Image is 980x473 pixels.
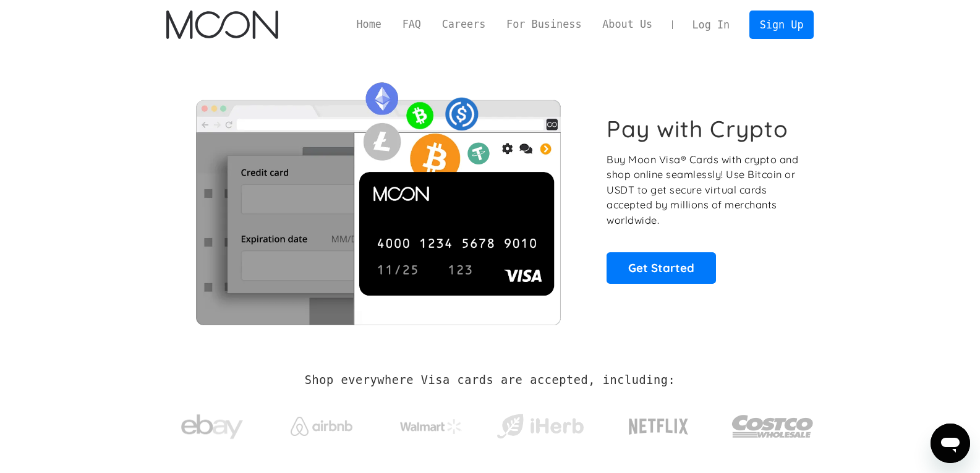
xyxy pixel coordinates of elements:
[607,252,716,283] a: Get Started
[166,11,278,39] a: home
[607,152,800,228] p: Buy Moon Visa® Cards with crypto and shop online seamlessly! Use Bitcoin or USDT to get secure vi...
[494,398,586,449] a: iHerb
[305,373,675,387] h2: Shop everywhere Visa cards are accepted, including:
[931,424,970,463] iframe: Button to launch messaging window
[432,17,496,32] a: Careers
[400,419,462,434] img: Walmart
[166,74,590,325] img: Moon Cards let you spend your crypto anywhere Visa is accepted.
[181,407,243,446] img: ebay
[385,407,477,440] a: Walmart
[392,17,432,32] a: FAQ
[496,17,592,32] a: For Business
[628,411,689,442] img: Netflix
[607,115,788,143] h1: Pay with Crypto
[592,17,663,32] a: About Us
[682,11,740,38] a: Log In
[749,11,814,38] a: Sign Up
[346,17,392,32] a: Home
[275,404,367,442] a: Airbnb
[166,395,258,453] a: ebay
[494,411,586,443] img: iHerb
[603,399,714,448] a: Netflix
[291,417,352,436] img: Airbnb
[731,403,814,450] img: Costco
[731,391,814,456] a: Costco
[166,11,278,39] img: Moon Logo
